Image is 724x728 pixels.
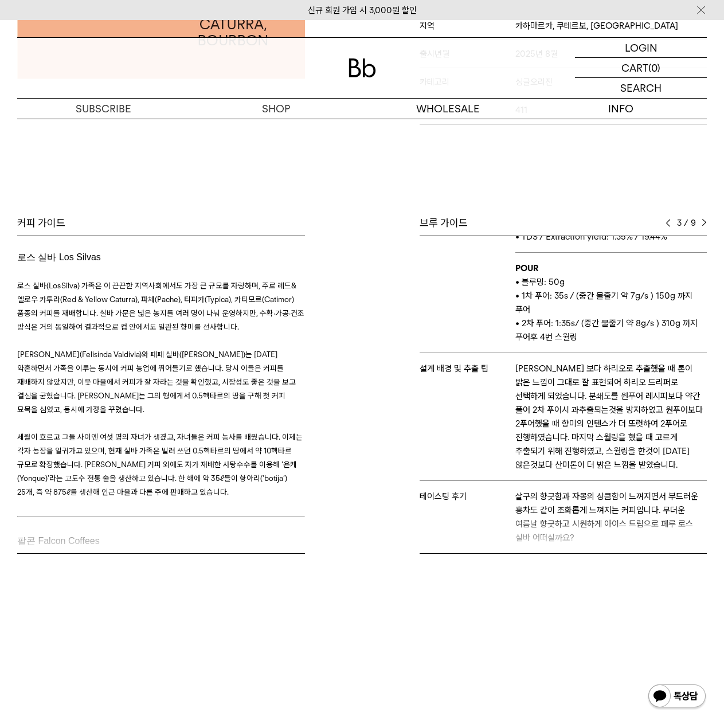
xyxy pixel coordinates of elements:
[17,281,304,331] span: 로스 실바(Los Silva) 가족은 이 끈끈한 지역사회에서도 가장 큰 규모를 자랑하며, 주로 레드&옐로우 카투라(Red & Yellow Caturra), 파체(Pache),...
[17,252,101,262] span: 로스 실바 Los Silvas
[17,99,190,119] a: SUBSCRIBE
[515,291,692,315] span: • 1차 푸어: 35s / (중간 물줄기 약 7g/s ) 150g 까지 푸어
[190,99,362,119] a: SHOP
[534,99,707,119] p: INFO
[17,432,303,496] span: 세월이 흐르고 그들 사이엔 여섯 명의 자녀가 생겼고, 자녀들은 커피 농사를 배웠습니다. 이제는 각자 농장을 일궈가고 있으며, 현재 실바 가족은 빌려 쓰던 0.5헥타르의 땅에서...
[349,58,376,77] img: 로고
[515,318,698,342] span: • 2차 푸어: 1:35s/ (중간 물줄기 약 8g/s ) 310g 까지 푸어후 4번 스월링
[515,362,707,472] p: [PERSON_NAME] 보다 하리오로 추출했을 때 톤이 밝은 느낌이 그대로 잘 표현되어 하리오 드리퍼로 선택하게 되었습니다. 분쇄도를 원푸어 레시피보다 약간 풀어 2차 푸어...
[17,216,305,230] div: 커피 가이드
[691,216,696,230] span: 9
[515,490,707,545] p: 살구의 향긋함과 자몽의 상큼함이 느껴지면서 부드러운 홍차도 같이 조화롭게 느껴지는 커피입니다. 무더운 여름날 향긋하고 시원하게 아이스 드립으로 페루 로스 실바 어떠실까요?
[625,38,658,57] p: LOGIN
[362,99,535,119] p: WHOLESALE
[648,58,660,77] p: (0)
[621,58,648,77] p: CART
[420,216,707,230] div: 브루 가이드
[575,58,707,78] a: CART (0)
[308,5,417,15] a: 신규 회원 가입 시 3,000원 할인
[620,78,662,98] p: SEARCH
[515,263,538,273] b: POUR
[515,277,565,287] span: • 블루밍: 50g
[575,38,707,58] a: LOGIN
[420,490,515,503] p: 테이스팅 후기
[17,350,296,414] span: [PERSON_NAME](Felisinda Valdivia)와 페페 실바([PERSON_NAME])는 [DATE] 약혼하면서 가족을 이루는 동시에 커피 농업에 뛰어들기로 했습...
[647,683,707,711] img: 카카오톡 채널 1:1 채팅 버튼
[420,362,515,375] p: 설계 배경 및 추출 팁
[515,232,667,242] span: • TDS / Extraction yield: 1.35% / 19.44%
[684,216,688,230] span: /
[676,216,682,230] span: 3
